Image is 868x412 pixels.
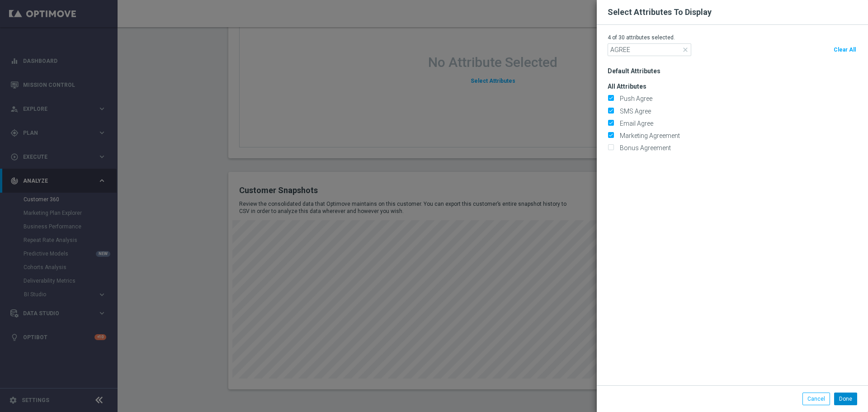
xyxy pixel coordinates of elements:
span: Clear All [834,47,856,53]
h3: Default Attributes [608,60,868,75]
label: Email Agree [617,119,653,128]
button: Clear All [832,43,857,56]
label: Push Agree [617,95,652,103]
label: Bonus Agreement [617,144,671,152]
h2: Select Attributes To Display [608,7,712,18]
p: 4 of 30 attributes selected. [608,34,857,41]
label: Marketing Agreement [617,132,680,140]
input: Search [608,43,691,56]
label: SMS Agree [617,107,651,115]
button: Cancel [802,393,830,405]
button: Done [834,393,857,405]
h3: All Attributes [608,75,868,90]
span: close [682,46,689,53]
